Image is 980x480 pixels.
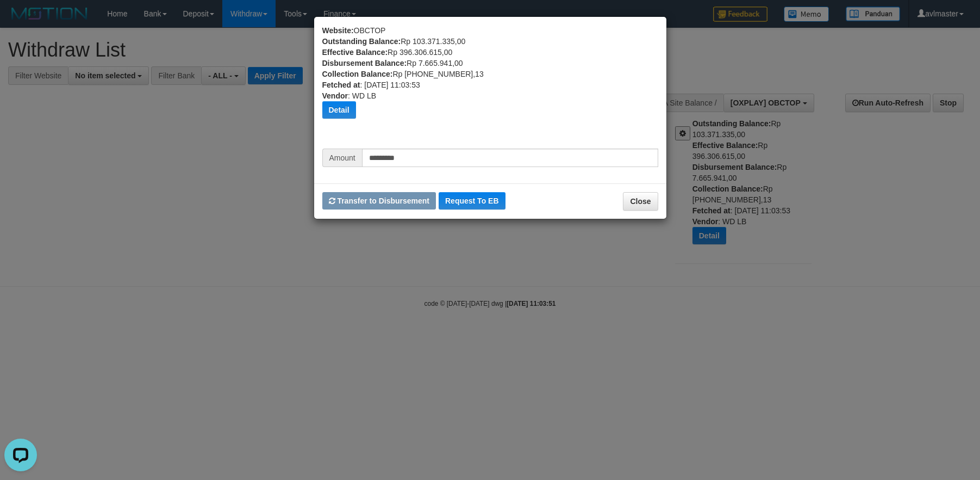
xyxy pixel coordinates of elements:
[322,149,362,167] span: Amount
[439,192,505,210] button: Request To EB
[322,25,658,149] div: OBCTOP Rp 103.371.335,00 Rp 396.306.615,00 Rp 7.665.941,00 Rp [PHONE_NUMBER],13 : [DATE] 11:03:53...
[322,26,354,35] b: Website:
[322,91,348,100] b: Vendor
[322,59,407,67] b: Disbursement Balance:
[322,37,401,46] b: Outstanding Balance:
[322,81,360,89] b: Fetched at
[623,192,658,211] button: Close
[322,70,393,78] b: Collection Balance:
[322,48,388,57] b: Effective Balance:
[322,101,356,119] button: Detail
[322,192,436,210] button: Transfer to Disbursement
[4,4,37,37] button: Open LiveChat chat widget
